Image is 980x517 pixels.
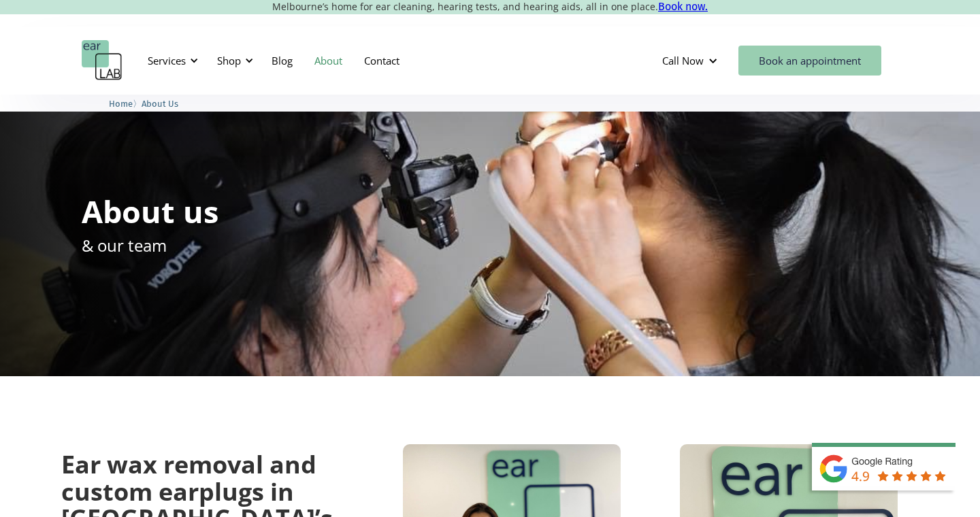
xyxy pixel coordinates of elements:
h1: About us [82,196,218,227]
a: Home [109,97,133,110]
a: Contact [353,41,410,80]
p: & our team [82,233,167,257]
a: home [82,40,122,81]
span: About Us [142,99,178,109]
li: 〉 [109,97,142,111]
a: About Us [142,97,178,110]
div: Services [140,40,202,81]
div: Call Now [651,40,732,81]
div: Shop [209,40,257,81]
a: Blog [261,41,304,80]
span: Home [109,99,133,109]
div: Call Now [662,54,704,67]
div: Services [148,54,186,67]
a: About [304,41,353,80]
div: Shop [217,54,241,67]
a: Book an appointment [738,46,881,76]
